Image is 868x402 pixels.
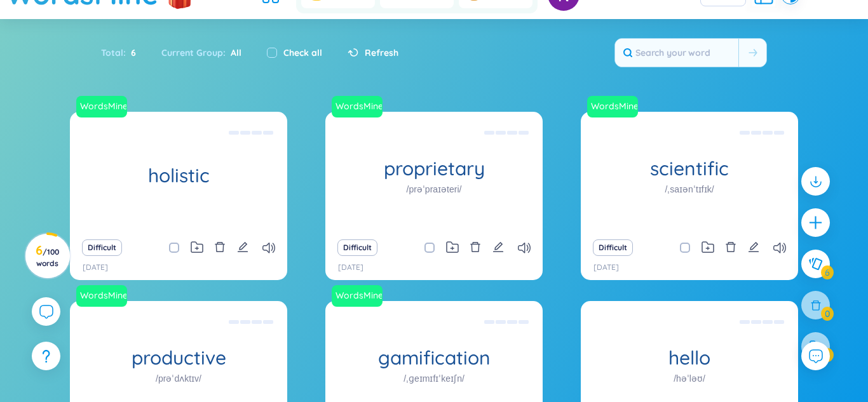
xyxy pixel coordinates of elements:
a: WordsMine [330,100,384,112]
h1: /prəˈdʌktɪv/ [156,372,201,385]
span: / 100 words [36,247,59,268]
span: edit [748,241,759,253]
span: Refresh [365,46,398,60]
a: WordsMine [76,96,132,117]
h1: /ˌsaɪənˈtɪfɪk/ [665,182,714,196]
span: plus [808,215,824,231]
a: WordsMine [332,96,388,117]
button: Difficult [337,239,377,256]
h1: /prəˈpraɪəteri/ [407,182,462,196]
h1: /həˈləʊ/ [674,372,705,385]
h1: gamification [325,347,543,369]
span: delete [725,241,736,253]
div: Current Group : [149,39,254,66]
label: Check all [283,46,322,60]
span: edit [492,241,504,253]
span: 6 [126,46,136,60]
button: delete [470,239,481,257]
a: WordsMine [586,100,639,112]
span: edit [237,241,248,253]
button: Difficult [82,239,122,256]
h1: scientific [581,157,798,180]
button: delete [214,239,226,257]
p: [DATE] [83,262,108,274]
a: WordsMine [587,96,643,117]
a: WordsMine [332,285,388,307]
span: delete [214,241,226,253]
button: delete [725,239,736,257]
h1: /ˌɡeɪmɪfɪˈkeɪʃn/ [403,372,465,385]
div: Total : [101,39,149,66]
h3: 6 [33,245,62,268]
span: delete [470,241,481,253]
p: [DATE] [338,262,363,274]
a: WordsMine [75,100,128,112]
h1: holistic [70,164,287,187]
a: WordsMine [330,289,384,302]
button: edit [237,239,248,257]
h1: proprietary [325,157,543,180]
span: All [226,47,241,58]
h1: hello [581,347,798,369]
a: WordsMine [75,289,128,302]
button: edit [748,239,759,257]
button: edit [492,239,504,257]
button: Difficult [593,239,633,256]
h1: productive [70,347,287,369]
a: WordsMine [76,285,132,307]
p: [DATE] [593,262,619,274]
input: Search your word [615,39,738,67]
